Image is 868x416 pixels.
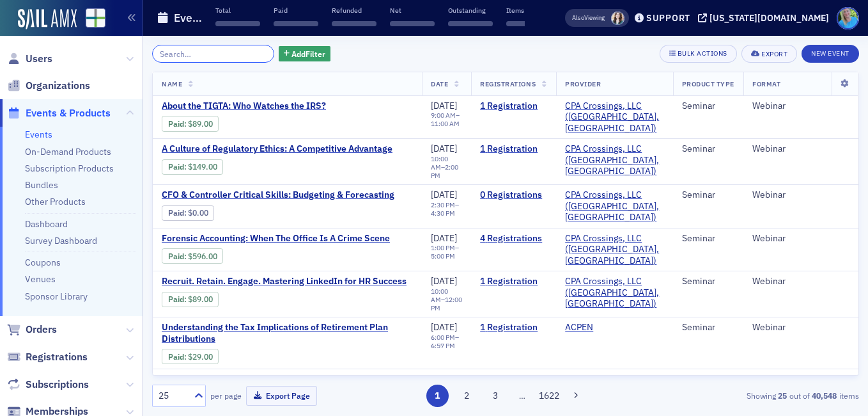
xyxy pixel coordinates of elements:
[480,189,547,201] a: 0 Registrations
[480,79,536,88] span: Registrations
[480,233,547,244] a: 4 Registrations
[77,8,105,30] a: View Homepage
[168,119,188,129] span: :
[431,333,462,350] div: –
[431,143,457,154] span: [DATE]
[274,6,318,15] p: Paid
[752,100,849,112] div: Webinar
[752,374,849,385] div: Webinar
[162,189,394,201] a: CFO & Controller Critical Skills: Budgeting & Forecasting
[431,287,462,312] div: –
[168,162,184,172] a: Paid
[682,100,734,112] div: Seminar
[159,389,187,403] div: 25
[162,159,223,175] div: Paid: 1 - $14900
[168,252,184,261] a: Paid
[565,100,663,134] span: CPA Crossings, LLC (Rochester, MI)
[26,378,89,392] span: Subscriptions
[168,294,188,304] span: :
[162,322,413,344] span: Understanding the Tax Implications of Retirement Plan Distributions
[513,390,531,401] span: …
[25,273,56,285] a: Venues
[431,243,455,252] time: 1:00 PM
[168,352,184,362] a: Paid
[565,276,663,310] a: CPA Crossings, LLC ([GEOGRAPHIC_DATA], [GEOGRAPHIC_DATA])
[25,291,88,302] a: Sponsor Library
[565,322,646,333] span: ACPEN
[565,374,593,385] a: ACPEN
[162,349,219,364] div: Paid: 2 - $2900
[25,257,61,268] a: Coupons
[752,276,849,287] div: Webinar
[431,341,455,350] time: 6:57 PM
[274,21,318,26] span: ‌
[7,323,57,337] a: Orders
[168,208,184,218] a: Paid
[752,79,780,88] span: Format
[431,119,460,128] time: 11:00 AM
[448,21,493,26] span: ‌
[152,45,274,63] input: Search…
[448,6,493,15] p: Outstanding
[7,378,89,392] a: Subscriptions
[431,100,457,111] span: [DATE]
[162,79,182,88] span: Name
[162,276,407,287] a: Recruit. Retain. Engage. Mastering LinkedIn for HR Success
[565,143,663,177] span: CPA Crossings, LLC (Rochester, MI)
[752,143,849,155] div: Webinar
[431,275,457,287] span: [DATE]
[162,292,219,307] div: Paid: 1 - $8900
[431,111,456,120] time: 9:00 AM
[565,189,663,223] span: CPA Crossings, LLC (Rochester, MI)
[802,45,859,63] button: New Event
[162,374,376,385] span: Financial Accounting for Related Party Transactions
[431,295,462,312] time: 12:00 PM
[332,21,376,26] span: ‌
[678,50,727,57] div: Bulk Actions
[162,143,392,155] a: A Culture of Regulatory Ethics: A Competitive Advantage
[7,79,90,93] a: Organizations
[431,244,462,260] div: –
[682,276,734,287] div: Seminar
[188,294,213,304] span: $89.00
[86,8,105,28] img: SailAMX
[572,13,605,22] span: Viewing
[390,21,435,26] span: ‌
[426,385,449,407] button: 1
[802,47,859,58] a: New Event
[480,322,547,333] a: 1 Registration
[162,233,390,244] span: Forensic Accounting: When The Office Is A Crime Scene
[168,252,188,261] span: :
[188,208,208,218] span: $0.00
[480,276,547,287] a: 1 Registration
[682,189,734,201] div: Seminar
[682,143,734,155] div: Seminar
[168,119,184,129] a: Paid
[538,385,561,407] button: 1622
[7,350,88,364] a: Registrations
[168,208,188,218] span: :
[506,6,551,15] p: Items
[332,6,376,15] p: Refunded
[431,321,457,333] span: [DATE]
[162,248,223,264] div: Paid: 4 - $59600
[565,233,663,267] span: CPA Crossings, LLC (Rochester, MI)
[26,106,111,120] span: Events & Products
[168,162,188,172] span: :
[174,10,205,26] h1: Events
[279,46,331,62] button: AddFilter
[431,232,457,244] span: [DATE]
[431,155,462,180] div: –
[246,386,317,406] button: Export Page
[761,51,787,58] div: Export
[26,79,90,93] span: Organizations
[26,323,57,337] span: Orders
[431,252,455,260] time: 5:00 PM
[611,12,624,25] span: Sarah Lowery
[7,106,111,120] a: Events & Products
[7,52,52,66] a: Users
[565,100,663,134] a: CPA Crossings, LLC ([GEOGRAPHIC_DATA], [GEOGRAPHIC_DATA])
[431,163,458,180] time: 2:00 PM
[484,385,507,407] button: 3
